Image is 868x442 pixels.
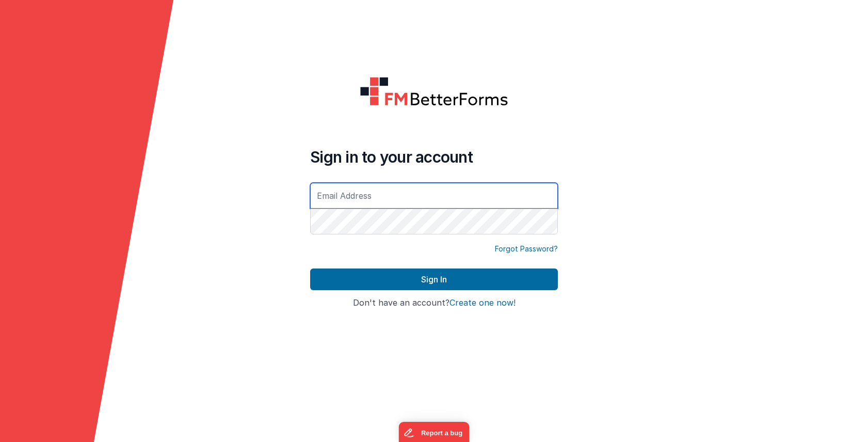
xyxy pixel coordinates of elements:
[495,244,558,254] a: Forgot Password?
[310,298,558,308] h4: Don't have an account?
[310,269,558,290] button: Sign In
[310,148,558,166] h4: Sign in to your account
[449,298,516,308] button: Create one now!
[310,183,558,209] input: Email Address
